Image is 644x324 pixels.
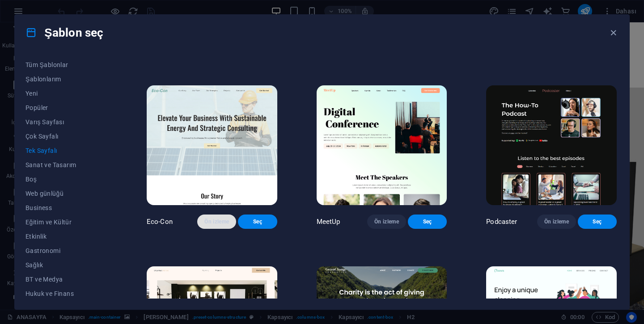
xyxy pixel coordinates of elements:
p: MeetUp [317,217,340,226]
span: Ön izleme [544,218,569,225]
span: Seç [415,218,440,225]
span: Sanat ve Tasarım [25,161,107,168]
span: Ön izleme [204,218,229,225]
button: Ön izleme [537,215,576,229]
button: Ön izleme [367,215,406,229]
button: Tek Sayfalı [25,143,107,158]
span: Ön izleme [374,218,399,225]
span: Business [25,204,107,211]
span: Yeni [25,90,107,97]
span: BT ve Medya [25,276,107,283]
button: Hukuk ve Finans [25,286,107,301]
span: Etkinlik [25,233,107,240]
button: Varış Sayfası [25,115,107,129]
button: Popüler [25,101,107,115]
button: Etkinlik [25,229,107,244]
p: Podcaster [486,217,517,226]
h4: Şablon seç [25,25,103,40]
span: Tek Sayfalı [25,147,107,154]
button: Tüm Şablonlar [25,58,107,72]
span: Boş [25,176,107,183]
button: Sağlık [25,258,107,272]
button: Ön izleme [197,215,236,229]
span: Seç [585,218,610,225]
button: Seç [238,215,277,229]
span: Gastronomi [25,247,107,254]
button: Seç [578,215,617,229]
button: Boş [25,172,107,186]
button: Gastronomi [25,244,107,258]
button: Şablonlarım [25,72,107,86]
img: Podcaster [486,85,617,206]
span: Tüm Şablonlar [25,61,107,68]
span: Sağlık [25,261,107,269]
button: Web günlüğü [25,186,107,201]
button: BT ve Medya [25,272,107,286]
span: Seç [245,218,270,225]
button: Çok Sayfalı [25,129,107,143]
button: Seç [408,215,447,229]
button: Eğitim ve Kültür [25,215,107,229]
button: Business [25,201,107,215]
span: Varış Sayfası [25,118,107,126]
p: Eco-Con [147,217,173,226]
span: Çok Sayfalı [25,133,107,140]
span: Hukuk ve Finans [25,290,107,297]
button: Yeni [25,86,107,101]
span: Eğitim ve Kültür [25,219,107,226]
span: Popüler [25,104,107,111]
span: Şablonlarım [25,76,107,83]
img: Eco-Con [147,85,277,206]
img: MeetUp [317,85,447,206]
span: Web günlüğü [25,190,107,197]
button: Sanat ve Tasarım [25,158,107,172]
